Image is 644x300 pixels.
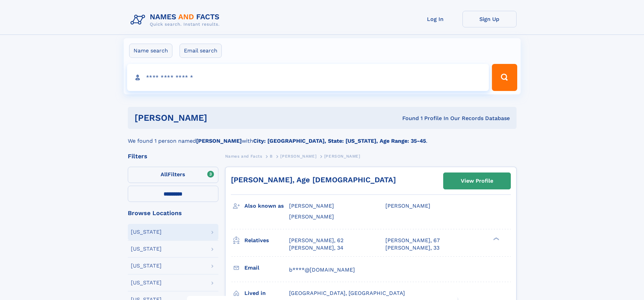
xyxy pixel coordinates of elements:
h3: Lived in [244,287,289,299]
a: [PERSON_NAME], 62 [289,237,343,244]
div: View Profile [461,173,493,189]
div: ❯ [492,236,500,241]
a: Log In [408,11,462,27]
div: Found 1 Profile In Our Records Database [305,115,510,122]
div: [US_STATE] [131,229,162,235]
h1: [PERSON_NAME] [135,114,305,122]
a: [PERSON_NAME] [280,152,316,160]
div: We found 1 person named with . [128,129,517,145]
span: [PERSON_NAME] [280,154,316,159]
span: [PERSON_NAME] [385,203,430,209]
span: B [270,154,273,159]
a: [PERSON_NAME], Age [DEMOGRAPHIC_DATA] [231,176,396,184]
span: [GEOGRAPHIC_DATA], [GEOGRAPHIC_DATA] [289,290,405,296]
a: [PERSON_NAME], 34 [289,244,343,252]
div: [US_STATE] [131,246,162,252]
input: search input [127,64,489,91]
span: All [161,171,168,178]
a: [PERSON_NAME], 67 [385,237,440,244]
b: City: [GEOGRAPHIC_DATA], State: [US_STATE], Age Range: 35-45 [253,138,426,144]
a: View Profile [444,173,510,189]
a: Names and Facts [225,152,262,160]
b: [PERSON_NAME] [196,138,242,144]
img: Logo Names and Facts [128,11,225,29]
span: [PERSON_NAME] [289,213,334,220]
label: Filters [128,167,218,183]
button: Search Button [492,64,517,91]
a: B [270,152,273,160]
h3: Also known as [244,200,289,212]
div: Browse Locations [128,210,218,216]
span: [PERSON_NAME] [289,203,334,209]
label: Name search [129,44,172,58]
a: Sign Up [462,11,517,27]
div: Filters [128,153,218,159]
h3: Email [244,262,289,274]
span: [PERSON_NAME] [324,154,360,159]
h3: Relatives [244,235,289,246]
label: Email search [180,44,222,58]
a: [PERSON_NAME], 33 [385,244,439,252]
div: [US_STATE] [131,280,162,285]
div: [US_STATE] [131,263,162,269]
